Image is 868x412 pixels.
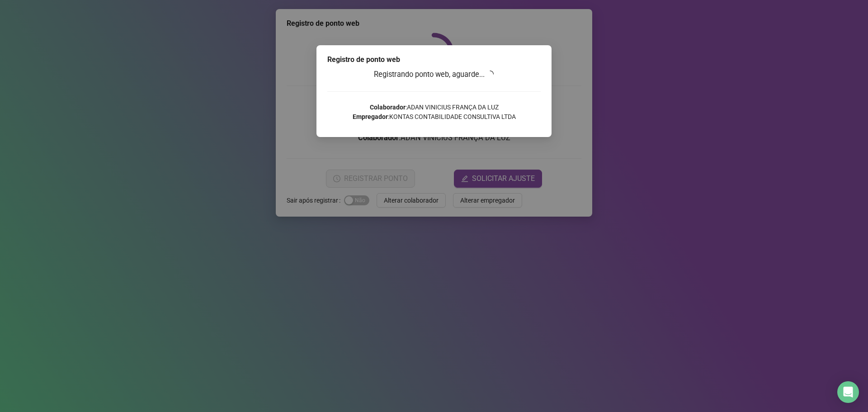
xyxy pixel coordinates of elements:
[327,69,541,81] h3: Registrando ponto web, aguarde...
[370,104,406,111] strong: Colaborador
[485,69,495,79] span: loading
[837,381,859,403] div: Open Intercom Messenger
[353,113,388,120] strong: Empregador
[327,54,541,65] div: Registro de ponto web
[327,103,541,122] p: : ADAN VINICIUS FRANÇA DA LUZ : KONTAS CONTABILIDADE CONSULTIVA LTDA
